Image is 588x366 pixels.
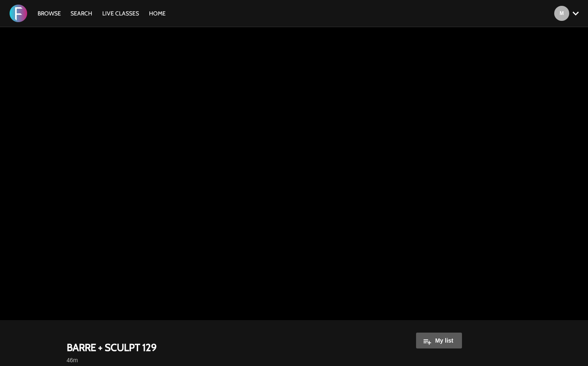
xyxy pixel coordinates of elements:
[67,341,157,354] strong: BARRE + SCULPT 129
[33,10,65,17] a: Browse
[66,10,96,17] a: Search
[33,9,170,18] nav: Primary
[145,10,170,17] a: HOME
[67,356,346,364] h5: 46m
[98,10,143,17] a: LIVE CLASSES
[416,333,462,348] button: My list
[10,5,27,22] img: FORMATION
